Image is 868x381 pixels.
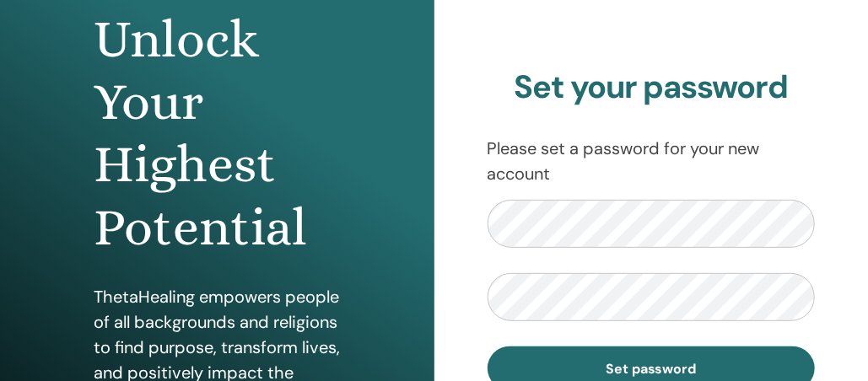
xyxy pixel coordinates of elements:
p: Please set a password for your new account [488,136,816,186]
h2: Set your password [488,68,816,107]
span: Set password [606,360,697,378]
h1: Unlock Your Highest Potential [94,8,341,260]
